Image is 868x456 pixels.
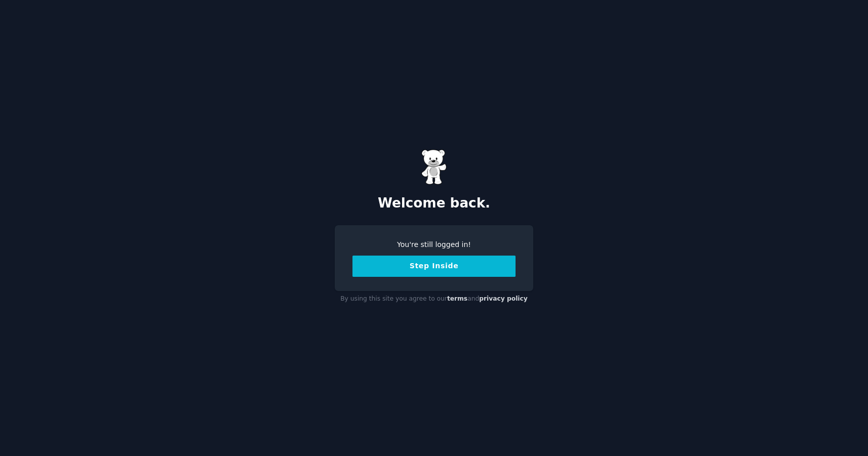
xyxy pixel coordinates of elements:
[335,291,533,307] div: By using this site you agree to our and
[335,195,533,212] h2: Welcome back.
[352,239,516,250] div: You're still logged in!
[421,149,447,185] img: Gummy Bear
[479,295,528,302] a: privacy policy
[352,256,516,277] button: Step Inside
[447,295,467,302] a: terms
[352,262,516,270] a: Step Inside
